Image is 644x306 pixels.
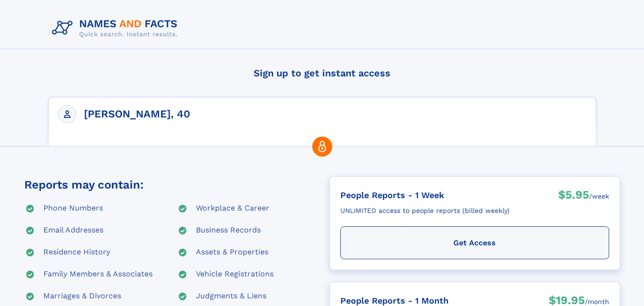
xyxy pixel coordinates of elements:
[196,247,268,258] div: Assets & Properties
[196,269,274,280] div: Vehicle Registrations
[196,203,269,214] div: Workplace & Career
[340,226,609,259] div: Get Access
[196,291,266,302] div: Judgments & Liens
[196,225,261,236] div: Business Records
[340,187,510,203] div: People Reports - 1 Week
[43,291,121,302] div: Marriages & Divorces
[43,269,153,280] div: Family Members & Associates
[43,225,103,236] div: Email Addresses
[48,15,185,41] img: Logo Names and Facts
[43,247,110,258] div: Residence History
[558,187,589,205] div: $5.95
[43,203,103,214] div: Phone Numbers
[589,187,609,205] div: /week
[340,203,510,219] div: UNLIMITED access to people reports (billed weekly)
[48,59,596,87] h4: Sign up to get instant access
[24,176,143,193] div: Reports may contain:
